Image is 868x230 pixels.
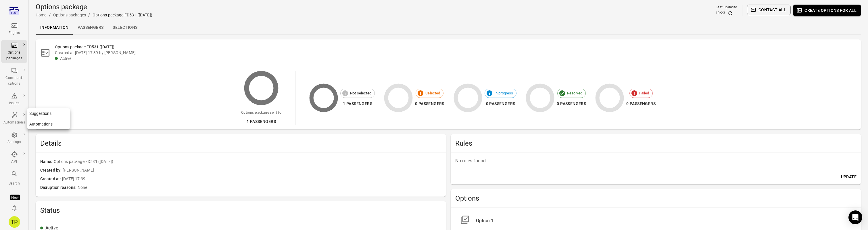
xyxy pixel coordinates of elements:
div: 0 passengers [557,100,586,107]
p: No rules found [455,157,857,164]
a: Suggestions [27,108,70,119]
div: 0 passengers [415,100,444,107]
nav: Breadcrumbs [36,12,152,18]
li: / [88,12,90,18]
span: [PERSON_NAME] [63,167,441,174]
span: Name [40,159,54,165]
div: Options package FD531 ([DATE]) [93,12,152,18]
div: Open Intercom Messenger [848,210,862,224]
div: 10:23 [716,10,725,16]
div: 0 passengers [626,100,656,107]
h2: Status [40,206,441,215]
span: Selected [422,90,443,96]
div: Created at [DATE] 17:39 by [PERSON_NAME] [55,50,857,56]
button: Update [839,172,859,182]
span: In progress [491,90,516,96]
div: Issues [3,100,25,106]
div: Automations [3,120,25,126]
a: Passengers [73,21,108,35]
span: Failed [636,90,652,96]
div: API [3,159,25,165]
span: Resolved [564,90,585,96]
span: [DATE] 17:39 [62,176,441,182]
nav: Local navigation [27,108,70,129]
div: 1 passengers [241,118,281,125]
div: TP [9,216,20,228]
span: Disruption reasons [40,185,78,191]
span: Created by [40,167,63,174]
div: Search [3,181,25,187]
a: Home [36,13,47,17]
div: Option 1 [476,217,852,224]
h2: Rules [455,139,857,148]
div: Communi-cations [3,75,25,87]
button: Create options for all [793,5,861,16]
div: Flights [3,30,25,36]
a: Automations [27,119,70,130]
div: Options package sent to [241,110,281,116]
span: Options package FD531 ([DATE]) [54,159,441,165]
button: Contact all [747,5,791,15]
div: Options packages [3,50,25,61]
div: Last updated [716,5,738,10]
h2: Options package FD531 ([DATE]) [55,44,857,50]
a: Options packages [53,13,86,17]
span: Not selected [347,90,375,96]
div: Active [60,56,857,61]
button: Refresh data [727,10,733,16]
div: Tooltip anchor [10,195,20,200]
div: Settings [3,139,25,145]
div: 1 passengers [340,100,375,107]
div: 0 passengers [485,100,517,107]
span: Created at [40,176,62,182]
button: Tómas Páll Máté [6,214,22,230]
h2: Details [40,139,441,148]
h2: Options [455,194,857,203]
h1: Options package [36,2,152,12]
button: Notifications [9,202,20,214]
a: Selections [108,21,142,35]
span: None [78,185,441,191]
a: Information [36,21,73,35]
li: / [49,12,51,18]
div: Local navigation [36,21,861,35]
